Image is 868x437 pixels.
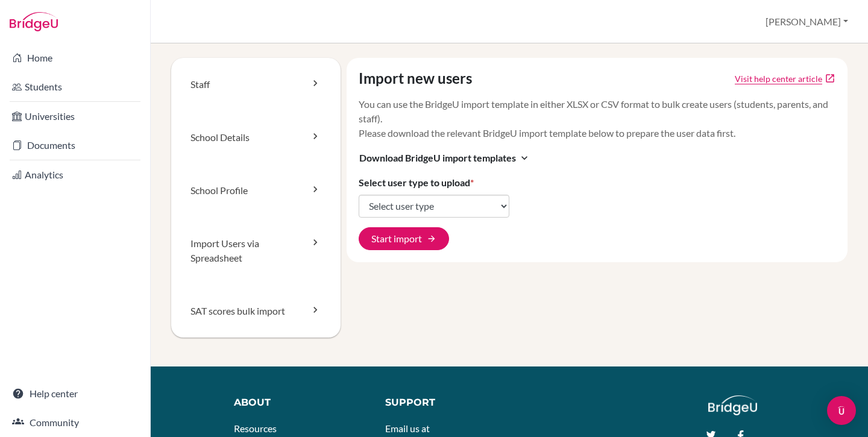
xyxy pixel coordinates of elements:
[760,10,854,33] button: [PERSON_NAME]
[359,227,449,250] button: Start import
[518,152,530,164] i: expand_more
[2,75,148,99] a: Students
[708,395,757,415] img: logo_white@2x-f4f0deed5e89b7ecb1c2cc34c3e3d731f90f0f143d5ea2071677605dd97b5244.png
[2,382,148,406] a: Help center
[171,58,341,111] a: Staff
[10,12,58,31] img: Bridge-U
[827,396,856,425] div: Open Intercom Messenger
[2,133,148,157] a: Documents
[359,150,531,166] button: Download BridgeU import templatesexpand_more
[385,395,498,410] div: Support
[825,73,835,84] a: open_in_new
[427,234,436,244] span: arrow_forward
[171,217,341,285] a: Import Users via Spreadsheet
[359,70,472,87] h4: Import new users
[2,46,148,70] a: Home
[171,111,341,164] a: School Details
[2,163,148,187] a: Analytics
[359,175,474,190] label: Select user type to upload
[234,423,277,434] a: Resources
[359,97,836,140] p: You can use the BridgeU import template in either XLSX or CSV format to bulk create users (studen...
[735,72,822,85] a: Click to open Tracking student registration article in a new tab
[171,164,341,217] a: School Profile
[2,410,148,435] a: Community
[171,285,341,338] a: SAT scores bulk import
[359,151,516,165] span: Download BridgeU import templates
[234,395,358,410] div: About
[2,104,148,128] a: Universities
